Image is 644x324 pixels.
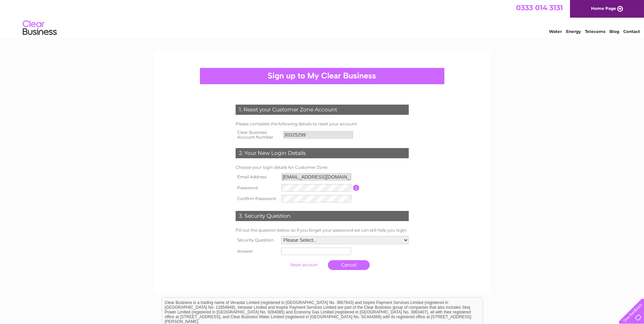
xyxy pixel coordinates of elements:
div: 3. Security Question [236,211,409,221]
div: 2. Your New Login Details [236,148,409,158]
th: Email Address [234,172,280,182]
th: Password [234,182,280,193]
div: 1. Reset your Customer Zone Account [236,105,409,115]
div: Clear Business is a trading name of Verastar Limited (registered in [GEOGRAPHIC_DATA] No. 3667643... [162,4,483,33]
th: Answer [234,246,279,257]
input: Information [353,185,360,191]
th: Security Question [234,234,279,246]
td: Fill out the question below so if you forget your password we can still help you login. [234,226,410,234]
a: Water [549,29,562,34]
img: logo.png [22,18,57,38]
input: Submit [283,260,325,270]
a: Blog [609,29,619,34]
td: Choose your login details for Customer Zone. [234,163,410,172]
th: Clear Business Account Number [234,128,281,142]
a: Contact [623,29,640,34]
a: 0333 014 3131 [516,3,563,12]
a: Telecoms [585,29,605,34]
th: Confirm Password [234,193,280,204]
a: Cancel [328,260,370,270]
td: Please complete the following details to reset your account. [234,120,410,128]
a: Energy [566,29,581,34]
